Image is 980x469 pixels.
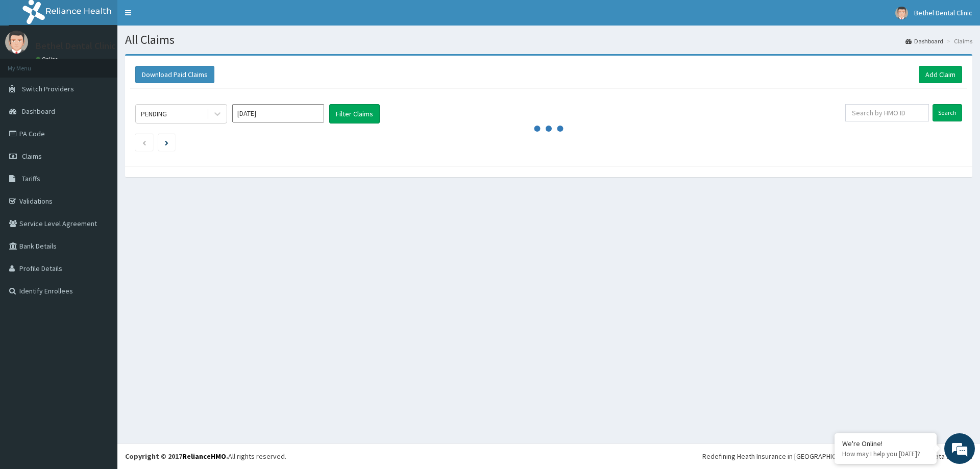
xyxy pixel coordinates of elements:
[22,152,42,161] span: Claims
[22,107,55,116] span: Dashboard
[905,37,943,45] a: Dashboard
[842,439,929,448] div: We're Online!
[919,66,962,83] a: Add Claim
[142,138,146,147] a: Previous page
[22,174,40,183] span: Tariffs
[329,104,380,124] button: Filter Claims
[125,33,972,46] h1: All Claims
[895,7,908,19] img: User Image
[842,450,929,458] p: How may I help you today?
[914,8,972,17] span: Bethel Dental Clinic
[36,41,116,51] p: Bethel Dental Clinic
[36,56,60,63] a: Online
[117,443,980,469] footer: All rights reserved.
[141,109,167,119] div: PENDING
[933,104,962,121] input: Search
[702,451,972,461] div: Redefining Heath Insurance in [GEOGRAPHIC_DATA] using Telemedicine and Data Science!
[22,84,74,93] span: Switch Providers
[944,37,972,45] li: Claims
[125,452,228,461] strong: Copyright © 2017 .
[845,104,929,121] input: Search by HMO ID
[135,66,214,83] button: Download Paid Claims
[182,452,226,461] a: RelianceHMO
[533,113,564,144] svg: audio-loading
[232,104,324,122] input: Select Month and Year
[165,138,168,147] a: Next page
[5,31,28,54] img: User Image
